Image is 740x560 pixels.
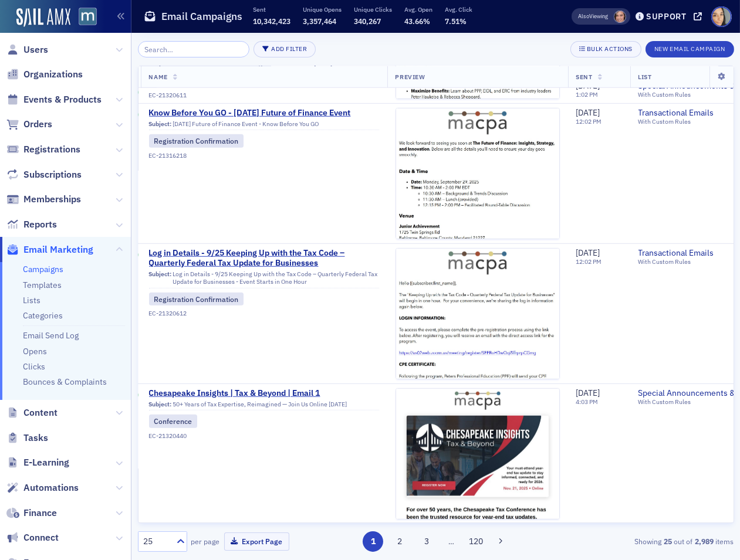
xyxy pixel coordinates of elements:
[23,143,80,156] span: Registrations
[149,134,244,147] div: Registration Confirmation
[149,73,168,81] span: Name
[396,73,425,81] span: Preview
[445,5,472,13] p: Avg. Click
[253,16,290,26] span: 10,342,423
[23,346,47,357] a: Opens
[23,93,102,106] span: Events & Products
[6,406,58,419] a: Content
[23,481,79,494] span: Automations
[149,415,198,427] div: Conference
[191,536,220,547] label: per page
[416,531,437,552] button: 3
[23,330,79,341] a: Email Send Log
[149,270,172,286] span: Subject:
[576,247,600,258] span: [DATE]
[149,120,172,128] span: Subject:
[578,12,589,20] div: Also
[354,5,392,13] p: Unique Clicks
[646,41,734,57] button: New Email Campaign
[303,5,342,13] p: Unique Opens
[23,218,57,231] span: Reports
[614,11,626,23] span: Katie Foo
[254,41,316,57] button: Add Filter
[149,432,379,440] div: EC-21320440
[404,5,432,13] p: Avg. Open
[149,152,379,159] div: EC-21316218
[161,9,242,23] h1: Email Campaigns
[638,73,652,81] span: List
[576,388,600,398] span: [DATE]
[6,531,59,544] a: Connect
[149,248,379,269] a: Log in Details - 9/25 Keeping Up with the Tax Code – Quarterly Federal Tax Update for Businesses
[149,270,379,289] div: Log in Details - 9/25 Keeping Up with the Tax Code – Quarterly Federal Tax Update for Businesses ...
[23,361,45,372] a: Clicks
[23,406,58,419] span: Content
[149,401,379,411] div: 50+ Years of Tax Expertise, Reimagined — Join Us Online [DATE]
[6,168,82,181] a: Subscriptions
[6,507,57,520] a: Finance
[23,118,52,131] span: Orders
[23,310,63,321] a: Categories
[576,117,602,125] time: 12:02 PM
[6,143,80,156] a: Registrations
[16,8,70,27] img: SailAMX
[661,536,674,547] strong: 25
[6,68,83,81] a: Organizations
[138,41,250,57] input: Search…
[23,456,69,469] span: E-Learning
[465,531,486,552] button: 120
[23,432,48,444] span: Tasks
[576,398,599,406] time: 4:03 PM
[543,536,734,547] div: Showing out of items
[23,168,82,181] span: Subscriptions
[646,11,687,22] div: Support
[578,12,608,21] span: Viewing
[6,43,48,56] a: Users
[576,107,600,118] span: [DATE]
[576,73,593,81] span: Sent
[6,481,79,494] a: Automations
[23,193,81,206] span: Memberships
[23,507,57,520] span: Finance
[149,293,244,306] div: Registration Confirmation
[576,257,602,266] time: 12:02 PM
[354,16,381,26] span: 340,267
[390,531,410,552] button: 2
[6,432,48,444] a: Tasks
[570,41,641,57] button: Bulk Actions
[23,280,62,290] a: Templates
[253,5,290,13] p: Sent
[23,243,93,256] span: Email Marketing
[303,16,336,26] span: 3,357,464
[149,120,379,131] div: [DATE] Future of Finance Event - Know Before You GO
[445,16,467,26] span: 7.51%
[149,91,379,99] div: EC-21320611
[23,43,48,56] span: Users
[23,376,107,387] a: Bounces & Complaints
[224,532,289,551] button: Export Page
[404,16,430,26] span: 43.66%
[363,531,383,552] button: 1
[149,388,379,399] a: Chesapeake Insights | Tax & Beyond | Email 1
[6,456,69,469] a: E-Learning
[149,108,379,118] a: Know Before You GO - [DATE] Future of Finance Event
[23,264,63,274] a: Campaigns
[6,218,57,231] a: Reports
[70,8,97,28] a: View Homepage
[646,43,734,53] a: New Email Campaign
[6,118,52,131] a: Orders
[711,6,732,27] span: Profile
[587,46,633,52] div: Bulk Actions
[79,8,97,26] img: SailAMX
[23,68,83,81] span: Organizations
[149,401,172,408] span: Subject:
[6,193,81,206] a: Memberships
[6,243,93,256] a: Email Marketing
[23,295,40,306] a: Lists
[144,535,170,548] div: 25
[6,93,102,106] a: Events & Products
